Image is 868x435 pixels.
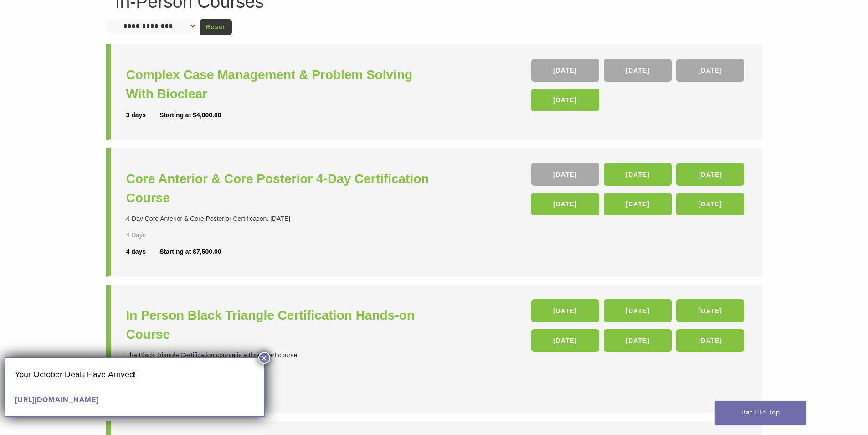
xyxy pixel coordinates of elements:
a: [DATE] [531,59,599,82]
a: In Person Black Triangle Certification Hands-on Course [126,306,437,344]
a: [DATE] [676,193,744,215]
div: Starting at $4,000.00 [159,110,221,120]
a: [DATE] [604,299,672,322]
div: Starting at $7,500.00 [159,247,221,257]
a: Back To Top [715,401,806,425]
a: [DATE] [531,89,599,111]
div: , , , , , [531,299,747,356]
a: [DATE] [531,193,599,215]
div: 3 days [126,110,160,120]
a: [DATE] [531,299,599,322]
a: [DATE] [531,329,599,352]
button: Close [258,352,270,364]
p: Your October Deals Have Arrived! [15,367,255,381]
div: , , , [531,59,747,116]
div: 4 Days [126,231,173,240]
a: [URL][DOMAIN_NAME] [15,395,98,404]
a: [DATE] [676,329,744,352]
div: 4 days [126,247,160,257]
a: [DATE] [676,299,744,322]
a: [DATE] [604,329,672,352]
a: [DATE] [604,163,672,186]
a: [DATE] [531,163,599,186]
a: [DATE] [676,163,744,186]
div: , , , , , [531,163,747,220]
a: Core Anterior & Core Posterior 4-Day Certification Course [126,169,437,208]
div: 4-Day Core Anterior & Core Posterior Certification. [DATE] [126,214,437,224]
a: [DATE] [676,59,744,82]
a: Reset [200,19,232,35]
div: The Black Triangle Certification course is a three-part course. [126,351,437,360]
a: [DATE] [604,59,672,82]
a: Complex Case Management & Problem Solving With Bioclear [126,65,437,104]
a: [DATE] [604,193,672,215]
